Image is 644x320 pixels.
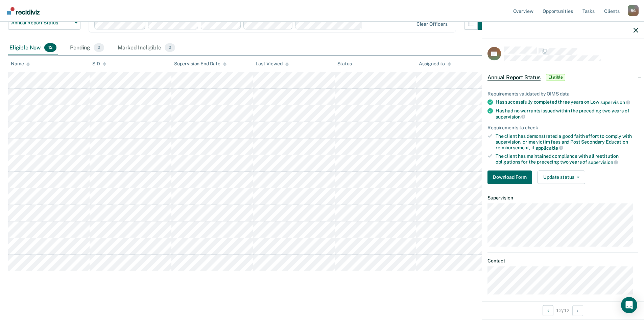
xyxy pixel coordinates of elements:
[600,100,630,105] span: supervision
[487,91,638,97] div: Requirements validated by OIMS data
[572,305,583,316] button: Next Opportunity
[419,61,451,67] div: Assigned to
[11,20,72,26] span: Annual Report Status
[487,195,638,200] dt: Supervision
[165,43,175,52] span: 0
[482,66,644,88] div: Annual Report StatusEligible
[496,99,638,105] div: Has successfully completed three years on Low
[487,170,535,184] a: Navigate to form link
[487,74,541,81] span: Annual Report Status
[487,125,638,131] div: Requirements to check
[8,41,58,56] div: Eligible Now
[116,41,176,56] div: Marked Ineligible
[487,258,638,264] dt: Contact
[621,297,637,313] div: Open Intercom Messenger
[543,305,553,316] button: Previous Opportunity
[536,145,563,150] span: applicable
[538,170,585,184] button: Update status
[7,7,40,15] img: Recidiviz
[546,74,565,81] span: Eligible
[496,153,638,165] div: The client has maintained compliance with all restitution obligations for the preceding two years of
[487,170,532,184] button: Download Form
[94,43,104,52] span: 0
[92,61,106,67] div: SID
[256,61,288,67] div: Last Viewed
[588,159,618,165] span: supervision
[482,301,644,319] div: 12 / 12
[69,41,105,56] div: Pending
[628,5,639,16] button: Profile dropdown button
[11,61,30,67] div: Name
[174,61,226,67] div: Supervision End Date
[416,21,448,27] div: Clear officers
[496,108,638,119] div: Has had no warrants issued within the preceding two years of
[628,5,639,16] div: R G
[337,61,352,67] div: Status
[496,133,638,151] div: The client has demonstrated a good faith effort to comply with supervision, crime victim fees and...
[44,43,56,52] span: 12
[496,114,525,119] span: supervision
